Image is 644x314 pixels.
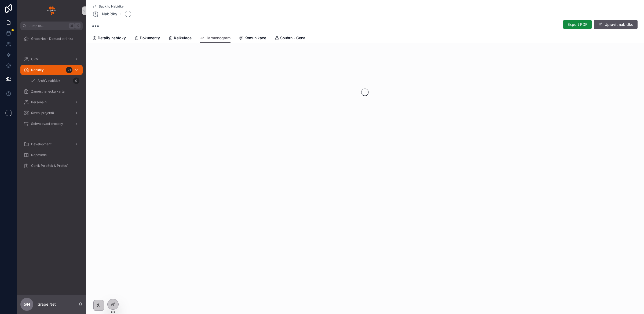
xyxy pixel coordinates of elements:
span: Back to Nabídky [99,4,124,9]
a: CRM [20,54,83,64]
span: Dokumenty [140,35,160,41]
button: Jump to...K [20,22,83,30]
a: Harmonogram [200,33,230,43]
span: Schvalovací procesy [31,122,63,126]
a: Kalkulace [169,33,192,44]
a: Komunikace [239,33,266,44]
span: Personální [31,100,47,104]
a: Back to Nabídky [92,4,124,9]
span: Souhrn - Cena [280,35,305,41]
a: Personální [20,97,83,107]
div: 21 [66,67,72,73]
a: Archív nabídek0 [27,76,83,86]
span: Komunikace [244,35,266,41]
a: Nabídky [92,11,117,17]
span: Export PDF [568,22,587,27]
span: Archív nabídek [38,79,60,83]
a: Dokumenty [134,33,160,44]
span: Harmonogram [206,35,230,41]
a: Zaměstnanecká karta [20,87,83,96]
span: CRM [31,57,39,61]
span: GN [24,301,30,308]
span: Nabídky [31,68,44,72]
button: Export PDF [563,20,592,29]
span: Zaměstnanecká karta [31,89,65,94]
button: Upravit nabídku [594,20,638,29]
img: App logo [47,6,56,15]
p: Grape Net [38,302,56,307]
a: Schvalovací procesy [20,119,83,129]
span: Řízení projektů [31,111,54,115]
a: Development [20,139,83,149]
a: Ceník Položek & Profesí [20,161,83,171]
span: Ceník Položek & Profesí [31,164,68,168]
span: GrapeNet - Domací stránka [31,37,73,41]
span: Nápověda [31,153,47,157]
a: Detaily nabídky [92,33,126,44]
a: Nápověda [20,150,83,160]
span: Nabídky [102,11,117,17]
span: K [76,24,80,28]
span: Development [31,142,52,146]
span: Jump to... [29,24,67,28]
div: 0 [73,77,79,84]
a: GrapeNet - Domací stránka [20,34,83,44]
a: Souhrn - Cena [275,33,305,44]
a: Nabídky21 [20,65,83,75]
span: Detaily nabídky [98,35,126,41]
span: Kalkulace [174,35,192,41]
a: Řízení projektů [20,108,83,118]
div: scrollable content [17,30,86,178]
